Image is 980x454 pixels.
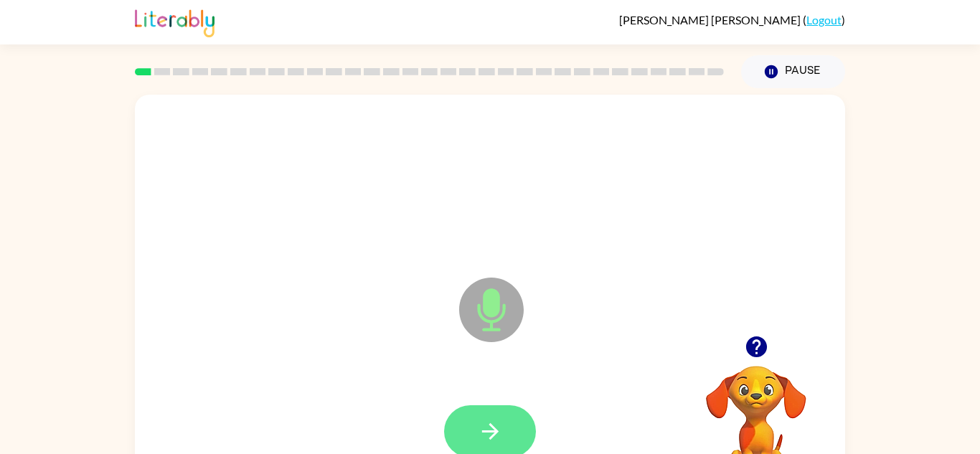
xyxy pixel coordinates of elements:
[806,13,842,27] a: Logout
[619,13,803,27] span: [PERSON_NAME] [PERSON_NAME]
[741,55,845,88] button: Pause
[135,6,215,37] img: Literably
[619,13,845,27] div: ( )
